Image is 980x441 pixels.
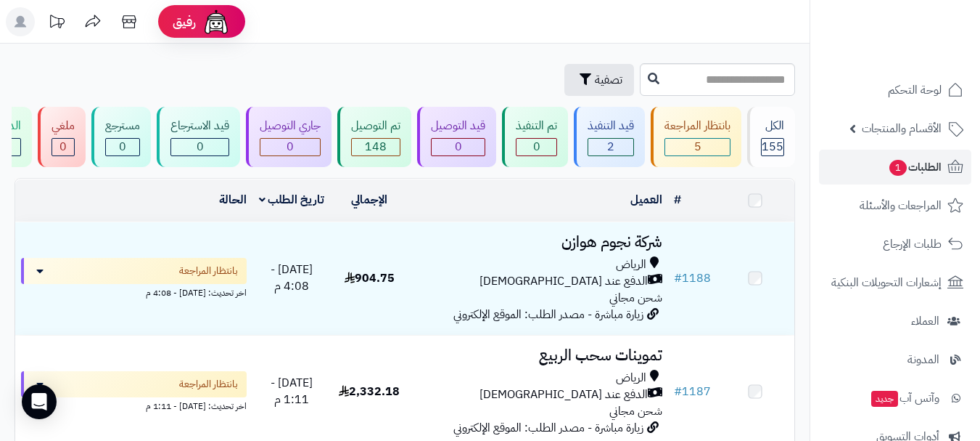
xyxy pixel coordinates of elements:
[616,370,646,387] span: الرياض
[516,139,556,155] div: 0
[819,73,971,108] a: لوحة التحكم
[202,7,231,36] img: ai-face.png
[616,256,646,273] span: الرياض
[219,191,247,209] a: الحالة
[588,118,634,134] div: قيد التنفيذ
[819,342,971,377] a: المدونة
[665,139,730,155] div: 5
[352,139,400,155] div: 148
[106,139,139,155] div: 0
[287,138,294,155] span: 0
[365,138,387,155] span: 148
[609,402,662,420] span: شحن مجاني
[339,383,400,400] span: 2,332.18
[260,118,321,134] div: جاري التوصيل
[59,138,67,155] span: 0
[414,347,662,364] h3: تموينات سحب الربيع
[243,107,334,167] a: جاري التوصيل 0
[431,118,485,134] div: قيد التوصيل
[819,188,971,223] a: المراجعات والأسئلة
[888,157,942,177] span: الطلبات
[907,349,939,370] span: المدونة
[564,64,634,96] button: تصفية
[119,138,126,155] span: 0
[479,273,648,290] span: الدفع عند [DEMOGRAPHIC_DATA]
[259,191,325,209] a: تاريخ الطلب
[105,118,140,134] div: مسترجع
[35,107,88,167] a: ملغي 0
[453,419,643,437] span: زيارة مباشرة - مصدر الطلب: الموقع الإلكتروني
[860,195,942,216] span: المراجعات والأسئلة
[197,138,204,155] span: 0
[271,374,313,408] span: [DATE] - 1:11 م
[499,107,571,167] a: تم التنفيذ 0
[414,107,499,167] a: قيد التوصيل 0
[648,107,744,167] a: بانتظار المراجعة 5
[52,139,74,155] div: 0
[479,387,648,403] span: الدفع عند [DEMOGRAPHIC_DATA]
[674,191,681,209] a: #
[831,272,942,293] span: إشعارات التحويلات البنكية
[674,270,682,287] span: #
[588,139,633,155] div: 2
[21,397,247,413] div: اخر تحديث: [DATE] - 1:11 م
[762,138,783,155] span: 155
[609,289,662,307] span: شحن مجاني
[432,139,485,155] div: 0
[674,383,682,400] span: #
[516,118,557,134] div: تم التنفيذ
[179,377,238,392] span: بانتظار المراجعة
[744,107,798,167] a: الكل155
[170,118,229,134] div: قيد الاسترجاع
[173,13,196,31] span: رفيق
[52,118,75,134] div: ملغي
[345,270,395,287] span: 904.75
[819,265,971,300] a: إشعارات التحويلات البنكية
[911,311,939,331] span: العملاء
[414,234,662,251] h3: شركة نجوم هوازن
[881,11,966,41] img: logo-2.png
[819,150,971,185] a: الطلبات1
[862,118,942,139] span: الأقسام والمنتجات
[22,384,57,419] div: Open Intercom Messenger
[871,391,898,407] span: جديد
[664,118,730,134] div: بانتظار المراجعة
[630,191,662,209] a: العميل
[533,138,540,155] span: 0
[455,138,462,155] span: 0
[888,80,942,100] span: لوحة التحكم
[819,304,971,339] a: العملاء
[88,107,154,167] a: مسترجع 0
[260,139,320,155] div: 0
[595,71,622,89] span: تصفية
[334,107,414,167] a: تم التوصيل 148
[761,118,784,134] div: الكل
[889,160,907,176] span: 1
[607,138,614,155] span: 2
[883,234,942,254] span: طلبات الإرجاع
[38,7,75,40] a: تحديثات المنصة
[154,107,243,167] a: قيد الاسترجاع 0
[674,383,711,400] a: #1187
[453,306,643,323] span: زيارة مباشرة - مصدر الطلب: الموقع الإلكتروني
[870,388,939,408] span: وآتس آب
[179,264,238,278] span: بانتظار المراجعة
[21,284,247,299] div: اخر تحديث: [DATE] - 4:08 م
[674,270,711,287] a: #1188
[271,261,313,295] span: [DATE] - 4:08 م
[694,138,701,155] span: 5
[171,139,228,155] div: 0
[571,107,648,167] a: قيد التنفيذ 2
[351,191,387,209] a: الإجمالي
[351,118,400,134] div: تم التوصيل
[819,227,971,262] a: طلبات الإرجاع
[819,381,971,416] a: وآتس آبجديد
